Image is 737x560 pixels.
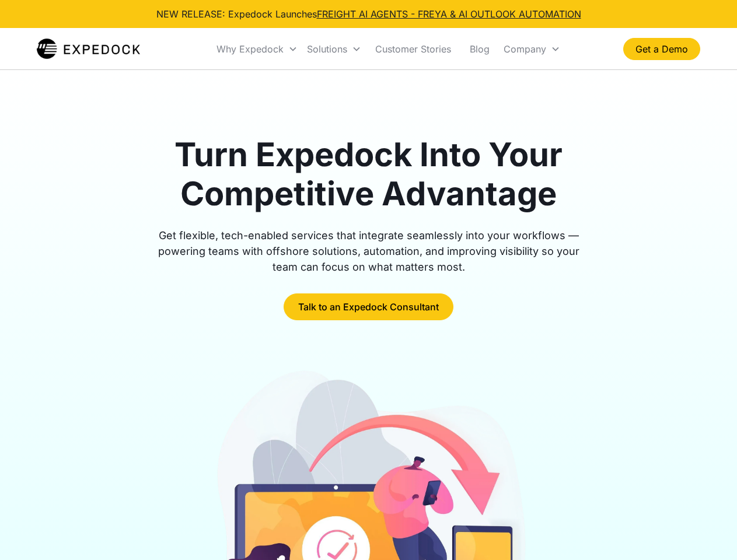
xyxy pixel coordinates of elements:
[679,504,737,560] iframe: Chat Widget
[37,37,140,61] img: Expedock Logo
[145,135,593,213] h1: Turn Expedock Into Your Competitive Advantage
[284,293,453,320] a: Talk to an Expedock Consultant
[212,29,302,69] div: Why Expedock
[37,37,140,61] a: home
[307,43,347,55] div: Solutions
[317,8,581,20] a: FREIGHT AI AGENTS - FREYA & AI OUTLOOK AUTOMATION
[156,7,581,21] div: NEW RELEASE: Expedock Launches
[623,38,700,60] a: Get a Demo
[460,29,499,69] a: Blog
[145,228,593,275] div: Get flexible, tech-enabled services that integrate seamlessly into your workflows — powering team...
[216,43,284,55] div: Why Expedock
[366,29,460,69] a: Customer Stories
[504,43,546,55] div: Company
[499,29,565,69] div: Company
[302,29,366,69] div: Solutions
